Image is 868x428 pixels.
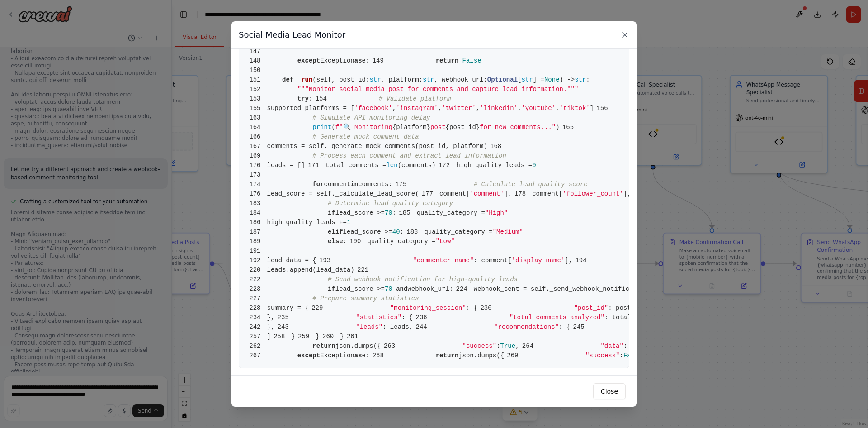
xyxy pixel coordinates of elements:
[436,57,458,64] span: return
[519,341,540,351] span: 264
[246,47,267,56] span: 147
[477,303,498,313] span: 230
[328,209,335,216] span: if
[462,57,481,64] span: False
[369,56,390,66] span: 149
[246,314,274,321] span: },
[305,161,326,170] span: 171
[532,190,562,197] span: comment[
[246,170,267,180] span: 173
[297,352,320,359] span: except
[600,342,623,350] span: "data"
[246,94,267,104] span: 153
[246,104,267,113] span: 155
[585,352,620,359] span: "success"
[442,105,476,112] span: 'twitter'
[312,94,333,104] span: 154
[532,162,536,169] span: 0
[274,313,295,322] span: 235
[575,76,586,83] span: str
[282,76,293,83] span: def
[246,313,267,322] span: 234
[347,237,368,246] span: 190
[434,76,487,83] span: , webhook_url:
[246,132,267,142] span: 166
[344,332,365,341] span: 261
[623,342,658,350] span: : summary
[362,57,370,64] span: e:
[320,57,354,64] span: Exception
[493,228,523,236] span: "Medium"
[356,323,382,331] span: "leads"
[504,351,525,361] span: 269
[267,105,354,112] span: supported_platforms = [
[521,76,533,83] span: str
[328,228,343,236] span: elif
[246,304,309,312] span: summary = {
[369,76,381,83] span: str
[358,181,392,188] span: comments:
[386,162,397,169] span: len
[494,323,559,331] span: "recommendations"
[620,352,623,359] span: :
[267,219,347,226] span: high_quality_leads +=
[354,105,392,112] span: 'facebook'
[331,124,335,131] span: (
[559,105,590,112] span: 'tiktok'
[381,76,423,83] span: , platform:
[246,256,267,265] span: 192
[487,76,518,83] span: Optional
[274,322,295,332] span: 243
[396,285,407,293] span: and
[246,257,316,264] span: lead_data = {
[246,75,267,85] span: 151
[246,265,267,275] span: 220
[271,333,295,340] span: }
[246,189,267,199] span: 176
[246,56,267,66] span: 148
[246,85,267,94] span: 152
[320,352,354,359] span: Exception
[504,190,512,197] span: ],
[246,294,267,303] span: 227
[246,322,267,332] span: 242
[413,313,434,322] span: 236
[512,189,533,199] span: 178
[423,76,434,83] span: str
[328,200,453,207] span: # Determine lead quality category
[354,265,375,275] span: 221
[593,383,626,399] button: Close
[369,351,390,361] span: 268
[533,76,544,83] span: ] =
[309,95,312,102] span: :
[335,209,385,216] span: lead_score >=
[518,105,521,112] span: ,
[320,332,340,341] span: 260
[246,227,267,237] span: 187
[560,123,580,132] span: 165
[462,342,497,350] span: "success"
[320,333,344,340] span: }
[297,86,579,93] span: """Monitor social media post for comments and capture lead information."""
[458,352,504,359] span: json.dumps({
[246,303,267,313] span: 228
[335,342,381,350] span: json.dumps({
[246,284,267,294] span: 223
[312,76,316,83] span: (
[297,95,309,102] span: try
[309,303,330,313] span: 229
[430,124,446,131] span: post
[312,114,430,121] span: # Simulate API monitoring delay
[246,190,419,197] span: lead_score = self._calculate_lead_score(
[401,314,413,321] span: : {
[398,162,436,169] span: (comments)
[424,228,492,236] span: quality_category =
[470,190,504,197] span: 'comment'
[297,76,313,83] span: _run
[312,124,331,131] span: print
[436,352,458,359] span: return
[362,352,370,359] span: e:
[407,285,453,293] span: webhook_url:
[518,76,521,83] span: [
[239,29,345,41] h3: Social Media Lead Monitor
